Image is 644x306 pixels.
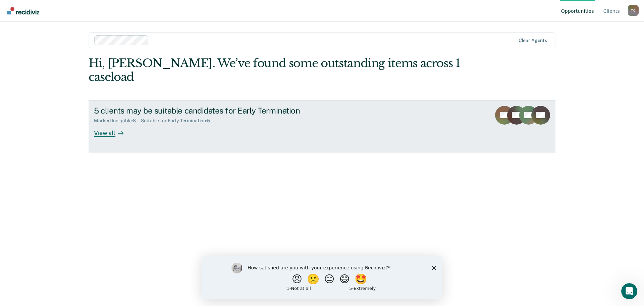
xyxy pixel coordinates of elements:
[89,56,462,84] div: Hi, [PERSON_NAME]. We’ve found some outstanding items across 1 caseload
[89,100,555,153] a: 5 clients may be suitable candidates for Early TerminationMarked Ineligible:8Suitable for Early T...
[628,5,639,16] div: T C
[202,256,442,299] iframe: Survey by Kim from Recidiviz
[621,283,637,299] iframe: Intercom live chat
[519,38,547,43] div: Clear agents
[141,118,215,124] div: Suitable for Early Termination : 5
[94,106,329,116] div: 5 clients may be suitable candidates for Early Termination
[94,118,141,124] div: Marked Ineligible : 8
[7,7,39,14] img: Recidiviz
[628,5,639,16] button: Profile dropdown button
[94,124,131,137] div: View all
